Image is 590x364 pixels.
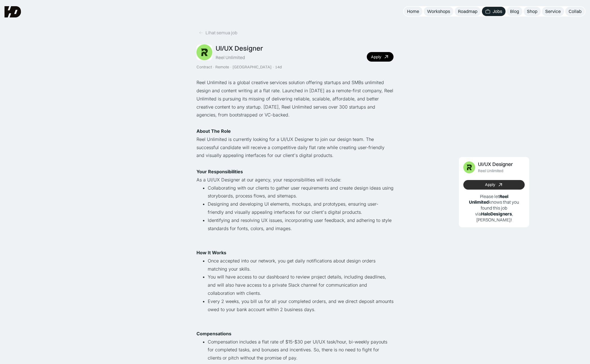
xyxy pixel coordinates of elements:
[213,65,215,69] div: ·
[463,180,525,190] a: Apply
[196,159,394,168] p: ‍
[527,8,537,14] div: Shop
[478,161,513,167] div: UI/UX Designer
[196,241,394,249] p: ‍
[216,55,245,60] div: Reel Unlimited
[208,216,394,241] li: Identifying and resolving UX issues, incorporating user feedback, and adhering to style standards...
[196,128,231,134] strong: About The Role
[463,194,525,223] p: Please let knows that you found this job via , [PERSON_NAME]!
[196,65,212,69] div: Contract
[208,257,394,273] li: Once accepted into our network, you get daily notifications about design orders matching your ski...
[565,7,585,16] a: Collab
[493,8,502,14] div: Jobs
[196,169,243,174] strong: Your Responsibilities
[485,182,495,187] div: Apply
[196,127,394,135] p: ‍ ‍
[208,184,394,200] li: Collaborating with our clients to gather user requirements and create design ideas using storyboa...
[524,7,541,16] a: Shop
[272,65,274,69] div: ·
[205,30,237,36] div: Lihat semua job
[407,8,419,14] div: Home
[196,44,212,60] img: Job Image
[208,297,394,322] li: Every 2 weeks, you bill us for all your completed orders, and we direct deposit amounts owed to y...
[196,322,394,330] p: ‍
[510,8,519,14] div: Blog
[196,28,240,37] a: Lihat semua job
[208,200,394,216] li: Designing and developing UI elements, mockups, and prototypes, ensuring user-friendly and visuall...
[427,8,450,14] div: Workshops
[507,7,522,16] a: Blog
[367,52,394,62] a: Apply
[569,8,582,14] div: Collab
[196,250,226,255] strong: How It Works
[275,65,282,69] div: 14d
[216,44,263,52] div: UI/UX Designer
[215,65,229,69] div: Remote
[545,8,561,14] div: Service
[463,161,475,173] img: Job Image
[478,168,503,173] div: Reel Unlimited
[424,7,453,16] a: Workshops
[482,7,506,16] a: Jobs
[542,7,564,16] a: Service
[458,8,477,14] div: Roadmap
[233,65,272,69] div: [GEOGRAPHIC_DATA]
[196,168,394,176] p: ‍ ‍
[196,176,394,184] p: As a UI/UX Designer at our agency, your responsibilities will include:
[196,78,394,119] p: Reel Unlimited is a global creative services solution offering startups and SMBs unlimited design...
[196,331,231,336] strong: Compensations
[196,135,394,159] p: Reel Unlimited is currently looking for a UI/UX Designer to join our design team. The successful ...
[230,65,232,69] div: ·
[404,7,423,16] a: Home
[455,7,481,16] a: Roadmap
[371,55,381,59] div: Apply
[469,194,508,205] b: Reel Unlimited
[196,119,394,127] p: ‍
[208,273,394,297] li: You will have access to our dashboard to review project details, including deadlines, and will al...
[481,211,512,217] b: HaloDesigners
